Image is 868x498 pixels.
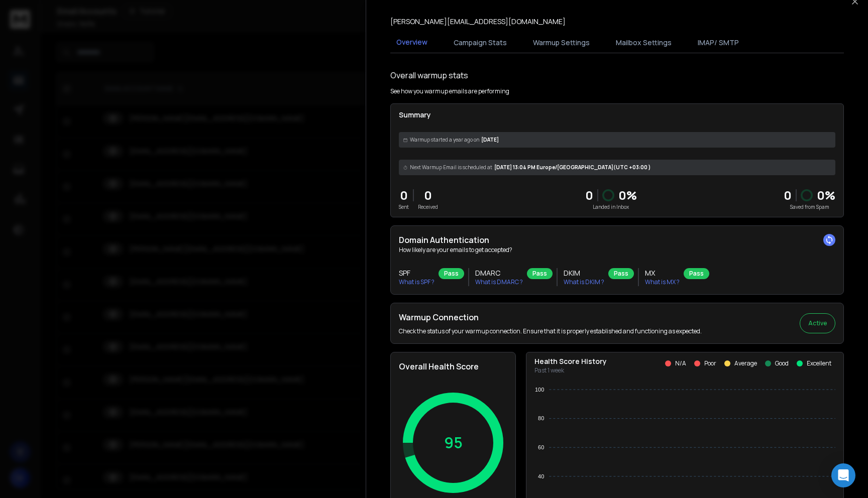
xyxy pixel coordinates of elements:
div: [DATE] [399,132,835,148]
p: Sent [399,203,409,211]
div: Pass [684,268,709,279]
p: [PERSON_NAME][EMAIL_ADDRESS][DOMAIN_NAME] [390,17,566,27]
div: Pass [527,268,553,279]
div: Pass [608,268,634,279]
h1: Overall warmup stats [390,69,468,81]
tspan: 80 [538,415,544,421]
button: Warmup Settings [527,32,596,54]
tspan: 60 [538,444,544,450]
p: N/A [675,359,686,367]
p: Good [775,359,789,367]
p: How likely are your emails to get accepted? [399,246,835,254]
p: Average [734,359,757,367]
p: See how you warmup emails are performing [390,87,509,95]
p: Check the status of your warmup connection. Ensure that it is properly established and functionin... [399,327,702,335]
button: Active [800,313,835,333]
h3: DMARC [475,268,523,278]
p: 0 [399,187,409,203]
h2: Warmup Connection [399,311,702,323]
p: Landed in Inbox [585,203,637,211]
p: 0 % [817,187,835,203]
button: IMAP/ SMTP [692,32,745,54]
button: Mailbox Settings [610,32,678,54]
p: Excellent [807,359,831,367]
div: Open Intercom Messenger [831,463,855,487]
span: Warmup started a year ago on [410,136,479,144]
h3: MX [645,268,680,278]
p: Summary [399,110,835,120]
p: 0 [418,187,438,203]
p: 95 [444,434,463,452]
button: Campaign Stats [448,32,513,54]
tspan: 40 [538,473,544,479]
h2: Domain Authentication [399,234,835,246]
button: Overview [390,31,433,54]
div: [DATE] 13:04 PM Europe/[GEOGRAPHIC_DATA] (UTC +03:00 ) [399,160,835,175]
p: 0 % [618,187,637,203]
h2: Overall Health Score [399,360,507,372]
p: Received [418,203,438,211]
strong: 0 [784,187,792,203]
p: What is DKIM ? [564,278,604,286]
div: Pass [439,268,464,279]
span: Next Warmup Email is scheduled at [410,164,492,171]
tspan: 100 [535,387,544,393]
p: Saved from Spam [784,203,835,211]
p: 0 [585,187,593,203]
p: What is SPF ? [399,278,435,286]
h3: DKIM [564,268,604,278]
p: Past 1 week [534,366,607,375]
p: What is DMARC ? [475,278,523,286]
p: Poor [704,359,716,367]
h3: SPF [399,268,435,278]
p: Health Score History [534,356,607,366]
p: What is MX ? [645,278,680,286]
